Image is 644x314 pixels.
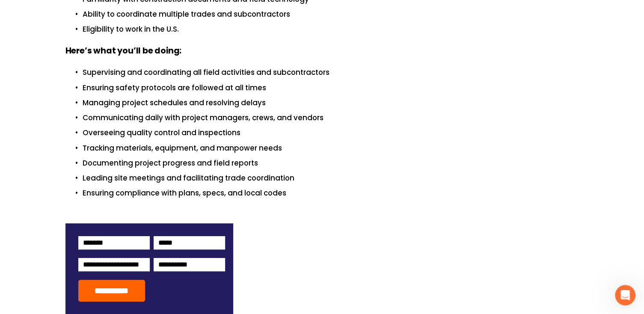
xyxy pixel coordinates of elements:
p: Documenting project progress and field reports [83,157,579,169]
p: Tracking materials, equipment, and manpower needs [83,142,579,154]
p: Supervising and coordinating all field activities and subcontractors [83,67,579,78]
p: Eligibility to work in the U.S. [83,24,579,35]
iframe: Intercom live chat [615,285,635,305]
p: Ability to coordinate multiple trades and subcontractors [83,9,579,20]
p: Managing project schedules and resolving delays [83,97,579,109]
p: Ensuring compliance with plans, specs, and local codes [83,187,579,199]
strong: Here’s what you’ll be doing: [65,45,182,56]
p: Overseeing quality control and inspections [83,127,579,139]
p: Leading site meetings and facilitating trade coordination [83,172,579,184]
p: Ensuring safety protocols are followed at all times [83,82,579,94]
p: Communicating daily with project managers, crews, and vendors [83,112,579,124]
